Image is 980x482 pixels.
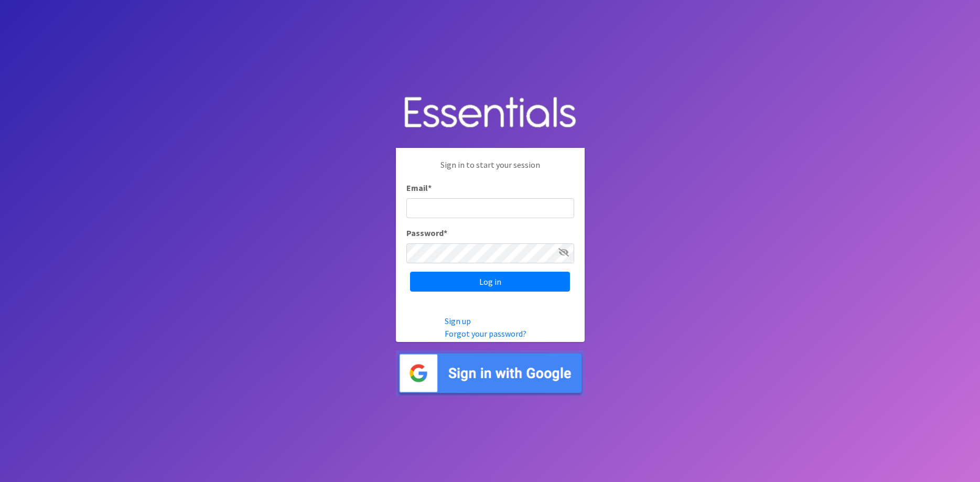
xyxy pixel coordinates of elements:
abbr: required [444,228,447,238]
a: Forgot your password? [445,328,526,339]
label: Email [406,181,432,194]
a: Sign up [445,316,471,326]
input: Log in [410,272,570,292]
img: Human Essentials [396,86,585,140]
abbr: required [428,183,432,193]
p: Sign in to start your session [406,158,574,181]
img: Sign in with Google [396,350,585,396]
label: Password [406,227,447,239]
